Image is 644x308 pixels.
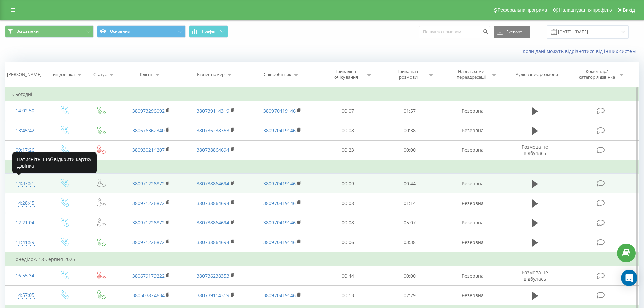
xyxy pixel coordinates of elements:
[317,266,379,286] td: 00:44
[440,286,505,306] td: Резервна
[379,286,441,306] td: 02:29
[498,7,547,13] span: Реферальна програма
[202,29,215,34] span: Графік
[197,147,229,153] a: 380738864694
[263,108,296,114] a: 380970419146
[197,180,229,187] a: 380738864694
[12,177,38,190] div: 14:37:51
[516,72,558,77] div: Аудіозапис розмови
[317,193,379,213] td: 00:08
[12,196,38,210] div: 14:28:45
[51,72,75,77] div: Тип дзвінка
[263,219,296,226] a: 380970419146
[419,26,490,38] input: Пошук за номером
[97,25,186,38] button: Основний
[379,266,441,286] td: 00:00
[379,174,441,193] td: 00:44
[379,140,441,160] td: 00:00
[5,25,94,38] button: Всі дзвінки
[317,286,379,306] td: 00:13
[93,72,107,77] div: Статус
[12,236,38,249] div: 11:41:59
[189,25,228,38] button: Графік
[522,269,548,282] span: Розмова не відбулась
[12,269,38,282] div: 16:55:34
[522,144,548,156] span: Розмова не відбулась
[328,69,364,80] div: Тривалість очікування
[5,160,639,174] td: Вчора
[140,72,153,77] div: Клієнт
[440,233,505,253] td: Резервна
[263,292,296,299] a: 380970419146
[197,292,229,299] a: 380739114319
[379,193,441,213] td: 01:14
[264,72,291,77] div: Співробітник
[440,266,505,286] td: Резервна
[197,219,229,226] a: 380738864694
[16,29,39,34] span: Всі дзвінки
[440,101,505,121] td: Резервна
[197,72,225,77] div: Бізнес номер
[390,69,426,80] div: Тривалість розмови
[132,108,165,114] a: 380973296092
[317,213,379,233] td: 00:08
[453,69,489,80] div: Назва схеми переадресації
[379,213,441,233] td: 05:07
[440,213,505,233] td: Резервна
[621,270,637,286] div: Open Intercom Messenger
[12,124,38,137] div: 13:45:42
[197,273,229,279] a: 380736238353
[5,253,639,266] td: Понеділок, 18 Серпня 2025
[379,121,441,140] td: 00:38
[494,26,530,38] button: Експорт
[263,239,296,245] a: 380970419146
[440,174,505,193] td: Резервна
[7,72,41,77] div: [PERSON_NAME]
[317,174,379,193] td: 00:09
[440,193,505,213] td: Резервна
[5,88,639,101] td: Сьогодні
[317,121,379,140] td: 00:08
[317,101,379,121] td: 00:07
[317,140,379,160] td: 00:23
[132,273,165,279] a: 380679179222
[132,200,165,206] a: 380971226872
[12,289,38,302] div: 14:57:05
[132,219,165,226] a: 380971226872
[12,104,38,117] div: 14:02:50
[263,127,296,134] a: 380970419146
[523,48,639,54] a: Коли дані можуть відрізнятися вiд інших систем
[440,140,505,160] td: Резервна
[317,233,379,253] td: 00:06
[197,200,229,206] a: 380738864694
[440,121,505,140] td: Резервна
[132,239,165,245] a: 380971226872
[12,216,38,230] div: 12:21:04
[263,200,296,206] a: 380970419146
[379,101,441,121] td: 01:57
[132,292,165,299] a: 380503824634
[132,180,165,187] a: 380971226872
[263,180,296,187] a: 380970419146
[12,152,97,173] div: Натисніть, щоб відкрити картку дзвінка
[132,127,165,134] a: 380676362340
[577,69,617,80] div: Коментар/категорія дзвінка
[132,147,165,153] a: 380930214207
[197,108,229,114] a: 380739114319
[559,7,612,13] span: Налаштування профілю
[379,233,441,253] td: 03:38
[197,239,229,245] a: 380738864694
[623,7,635,13] span: Вихід
[12,144,38,157] div: 09:17:26
[197,127,229,134] a: 380736238353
